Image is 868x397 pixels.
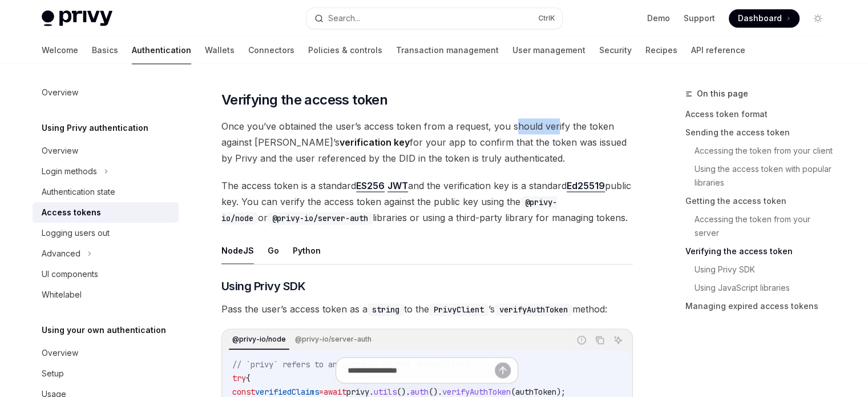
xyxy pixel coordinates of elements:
span: Pass the user’s access token as a to the ’s method: [221,301,633,317]
div: UI components [42,267,98,281]
code: verifyAuthToken [495,303,572,316]
a: Demo [647,13,670,24]
code: PrivyClient [429,303,488,316]
a: Accessing the token from your server [695,210,836,242]
span: Using Privy SDK [221,278,306,294]
div: Access tokens [42,206,101,219]
a: Accessing the token from your client [695,142,836,160]
a: Transaction management [396,37,499,64]
a: Access token format [685,105,836,123]
div: Authentication state [42,185,115,199]
button: Send message [495,362,511,378]
a: ES256 [356,180,385,192]
a: Support [684,13,715,24]
code: string [368,303,404,316]
h5: Using Privy authentication [42,121,148,135]
a: Getting the access token [685,192,836,210]
a: Connectors [248,37,294,64]
div: Logging users out [42,226,110,240]
a: Welcome [42,37,78,64]
div: Advanced [42,247,80,260]
span: Once you’ve obtained the user’s access token from a request, you should verify the token against ... [221,118,633,166]
a: Setup [33,363,179,384]
a: JWT [387,180,408,192]
button: Go [268,237,279,264]
a: Using JavaScript libraries [695,279,836,297]
div: Whitelabel [42,288,82,302]
span: The access token is a standard and the verification key is a standard public key. You can verify ... [221,178,633,226]
a: Wallets [205,37,235,64]
button: Copy the contents from the code block [592,332,607,347]
a: Using Privy SDK [695,260,836,279]
span: Dashboard [738,13,782,24]
a: Basics [92,37,118,64]
h5: Using your own authentication [42,323,166,337]
button: Ask AI [611,332,625,347]
strong: verification key [340,137,410,148]
button: Toggle dark mode [809,9,827,27]
a: Dashboard [729,9,800,27]
span: Verifying the access token [221,91,387,109]
span: On this page [697,87,748,101]
a: API reference [691,37,745,64]
span: Ctrl K [538,14,555,23]
div: Overview [42,86,78,99]
a: Overview [33,141,179,161]
button: Python [293,237,321,264]
div: Overview [42,144,78,158]
button: Report incorrect code [574,332,589,347]
img: light logo [42,10,112,26]
a: User management [512,37,586,64]
a: Recipes [645,37,677,64]
div: @privy-io/node [229,332,289,346]
a: Sending the access token [685,123,836,142]
a: Security [599,37,632,64]
a: UI components [33,264,179,284]
div: Overview [42,346,78,360]
a: Policies & controls [308,37,382,64]
a: Logging users out [33,223,179,243]
a: Verifying the access token [685,242,836,260]
code: @privy-io/server-auth [268,212,373,224]
button: NodeJS [221,237,254,264]
a: Authentication state [33,182,179,202]
a: Authentication [132,37,191,64]
div: Login methods [42,165,97,178]
a: Access tokens [33,202,179,223]
div: Search... [328,11,360,25]
div: Setup [42,367,64,380]
a: Managing expired access tokens [685,297,836,315]
a: Whitelabel [33,284,179,305]
a: Overview [33,82,179,103]
code: @privy-io/node [221,196,557,224]
a: Overview [33,343,179,363]
div: @privy-io/server-auth [292,332,375,346]
button: Search...CtrlK [306,8,562,29]
a: Using the access token with popular libraries [695,160,836,192]
a: Ed25519 [567,180,605,192]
